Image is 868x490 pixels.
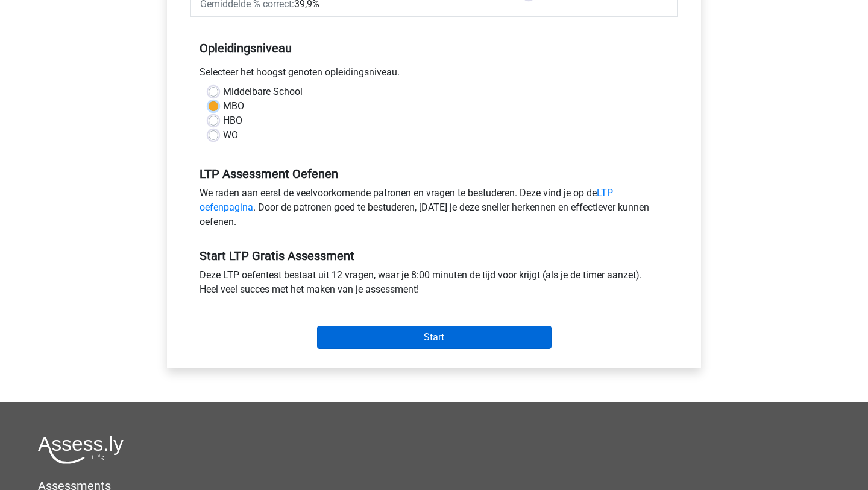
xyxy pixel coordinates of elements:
[190,268,678,302] div: Deze LTP oefentest bestaat uit 12 vragen, waar je 8:00 minuten de tijd voor krijgt (als je de tim...
[200,167,668,181] h5: LTP Assessment Oefenen
[223,99,244,113] label: MBO
[190,186,678,234] div: We raden aan eerst de veelvoorkomende patronen en vragen te bestuderen. Deze vind je op de . Door...
[190,65,678,84] div: Selecteer het hoogst genoten opleidingsniveau.
[223,84,303,99] label: Middelbare School
[223,128,238,142] label: WO
[200,249,668,263] h5: Start LTP Gratis Assessment
[223,113,242,128] label: HBO
[200,36,668,60] h5: Opleidingsniveau
[38,436,124,464] img: Assessly logo
[317,326,552,349] input: Start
